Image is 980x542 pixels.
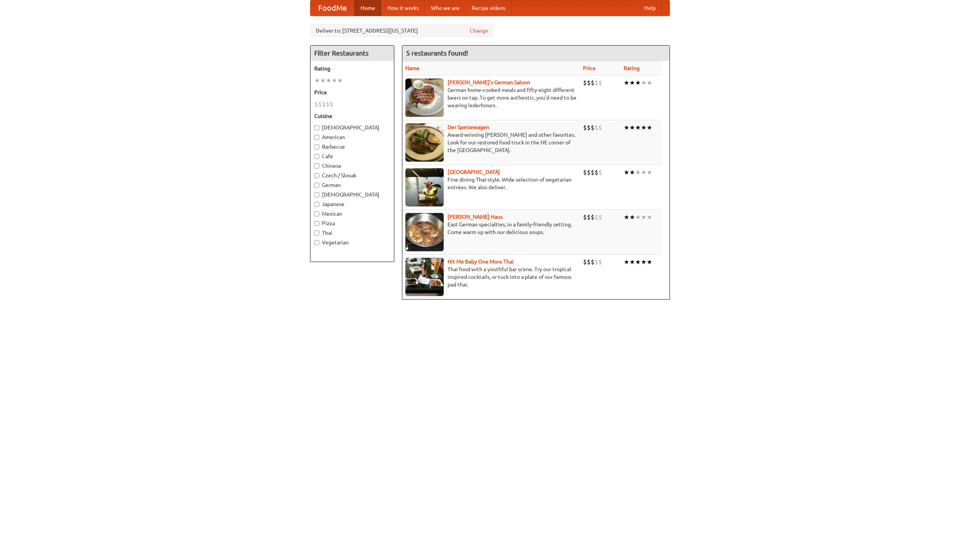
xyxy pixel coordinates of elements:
li: ★ [647,168,652,177]
li: $ [591,213,595,221]
label: Cafe [314,152,390,160]
label: Chinese [314,162,390,170]
p: Thai food with a youthful bar scene. Try our tropical inspired cocktails, or tuck into a plate of... [405,265,577,288]
li: ★ [629,168,635,177]
li: $ [591,258,595,266]
h4: Filter Restaurants [310,46,394,61]
a: Recipe videos [465,0,511,16]
li: ★ [629,258,635,266]
li: $ [326,100,330,108]
li: ★ [629,213,635,221]
li: $ [598,123,602,132]
li: $ [591,123,595,132]
li: ★ [332,76,337,85]
li: $ [330,100,333,108]
img: esthers.jpg [405,79,444,117]
b: [PERSON_NAME]'s German Saloon [448,79,530,85]
a: Rating [624,65,640,71]
a: Der Speisewagen [448,124,489,130]
label: Pizza [314,219,390,227]
li: ★ [641,213,647,221]
li: ★ [629,123,635,132]
li: ★ [314,76,320,85]
li: ★ [635,168,641,177]
li: ★ [647,123,652,132]
li: $ [322,100,326,108]
input: Japanese [314,202,319,207]
li: ★ [624,258,629,266]
img: babythai.jpg [405,258,444,296]
input: American [314,135,319,140]
h5: Price [314,88,390,96]
li: ★ [629,79,635,87]
a: Help [638,0,662,16]
li: $ [587,213,591,221]
p: German home-cooked meals and fifty-eight different beers on tap. To get more authentic, you'd nee... [405,86,577,109]
label: Barbecue [314,143,390,151]
li: ★ [320,76,326,85]
input: Mexican [314,211,319,216]
li: ★ [326,76,332,85]
li: ★ [624,123,629,132]
li: ★ [641,123,647,132]
li: ★ [647,79,652,87]
li: ★ [624,79,629,87]
div: Deliver to: [STREET_ADDRESS][US_STATE] [310,24,494,38]
label: Vegetarian [314,239,390,246]
input: Cafe [314,154,319,159]
li: $ [587,79,591,87]
li: $ [583,79,587,87]
label: [DEMOGRAPHIC_DATA] [314,124,390,131]
p: Award-winning [PERSON_NAME] and other favorites. Look for our restored food truck in the NE corne... [405,131,577,154]
a: Price [583,65,596,71]
li: $ [587,258,591,266]
input: Vegetarian [314,240,319,245]
li: ★ [647,258,652,266]
label: American [314,133,390,141]
input: German [314,183,319,188]
a: [PERSON_NAME] Haus [448,214,503,220]
li: $ [598,79,602,87]
input: Pizza [314,221,319,226]
li: ★ [635,79,641,87]
li: ★ [624,213,629,221]
p: East German specialties, in a family-friendly setting. Come warm up with our delicious soups. [405,221,577,236]
li: ★ [647,213,652,221]
li: ★ [624,168,629,177]
img: satay.jpg [405,168,444,206]
li: $ [314,100,318,108]
li: ★ [337,76,343,85]
li: $ [583,258,587,266]
label: German [314,181,390,189]
li: $ [595,123,598,132]
h5: Rating [314,65,390,72]
a: How it works [381,0,425,16]
li: $ [598,258,602,266]
li: $ [587,168,591,177]
a: Name [405,65,420,71]
a: Who we are [425,0,465,16]
p: Fine dining Thai-style. Wide selection of vegetarian entrées. We also deliver. [405,176,577,191]
li: ★ [641,258,647,266]
input: Thai [314,231,319,236]
label: Czech / Slovak [314,172,390,179]
li: $ [318,100,322,108]
li: $ [583,168,587,177]
label: [DEMOGRAPHIC_DATA] [314,191,390,198]
li: ★ [641,168,647,177]
li: ★ [635,258,641,266]
li: ★ [641,79,647,87]
input: [DEMOGRAPHIC_DATA] [314,125,319,130]
li: $ [595,79,598,87]
li: $ [583,123,587,132]
li: $ [595,258,598,266]
img: kohlhaus.jpg [405,213,444,251]
li: ★ [635,123,641,132]
h5: Cuisine [314,112,390,120]
a: Hit Me Baby One More Thai [448,259,514,265]
input: Chinese [314,164,319,169]
b: [GEOGRAPHIC_DATA] [448,169,500,175]
input: Czech / Slovak [314,173,319,178]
